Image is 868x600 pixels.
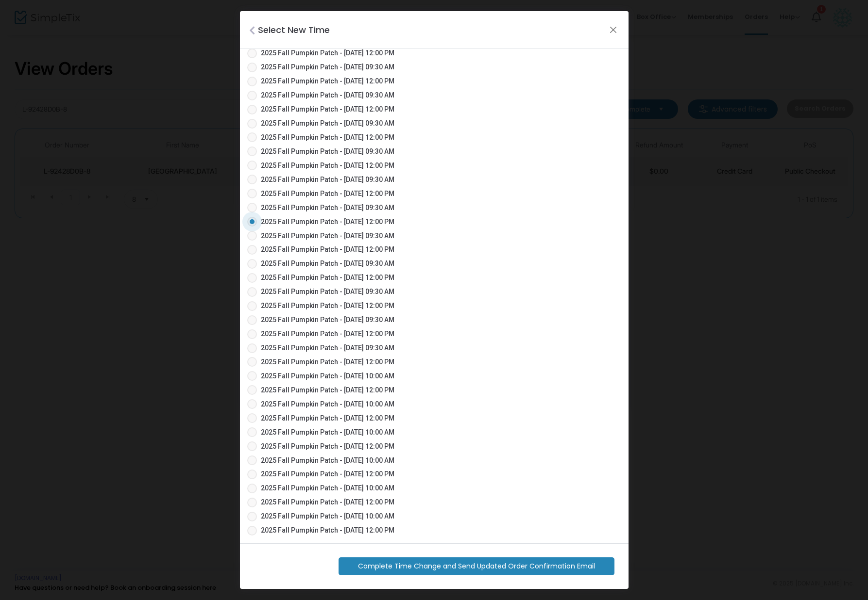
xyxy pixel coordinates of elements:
[261,132,394,143] span: 2025 Fall Pumpkin Patch - [DATE] 12:00 PM
[358,561,595,571] span: Complete Time Change and Send Updated Order Confirmation Email
[261,104,394,114] span: 2025 Fall Pumpkin Patch - [DATE] 12:00 PM
[261,90,394,100] span: 2025 Fall Pumpkin Patch - [DATE] 09:30 AM
[249,26,255,35] i: Close
[261,357,394,367] span: 2025 Fall Pumpkin Patch - [DATE] 12:00 PM
[261,329,394,339] span: 2025 Fall Pumpkin Patch - [DATE] 12:00 PM
[261,231,394,241] span: 2025 Fall Pumpkin Patch - [DATE] 09:30 AM
[261,76,394,86] span: 2025 Fall Pumpkin Patch - [DATE] 12:00 PM
[258,23,330,36] h4: Select New Time
[261,399,394,409] span: 2025 Fall Pumpkin Patch - [DATE] 10:00 AM
[261,371,394,381] span: 2025 Fall Pumpkin Patch - [DATE] 10:00 AM
[261,259,394,269] span: 2025 Fall Pumpkin Patch - [DATE] 09:30 AM
[261,203,394,213] span: 2025 Fall Pumpkin Patch - [DATE] 09:30 AM
[261,441,394,452] span: 2025 Fall Pumpkin Patch - [DATE] 12:00 PM
[261,244,394,255] span: 2025 Fall Pumpkin Patch - [DATE] 12:00 PM
[261,273,394,283] span: 2025 Fall Pumpkin Patch - [DATE] 12:00 PM
[261,118,394,129] span: 2025 Fall Pumpkin Patch - [DATE] 09:30 AM
[261,455,394,466] span: 2025 Fall Pumpkin Patch - [DATE] 10:00 AM
[261,469,394,479] span: 2025 Fall Pumpkin Patch - [DATE] 12:00 PM
[261,161,394,171] span: 2025 Fall Pumpkin Patch - [DATE] 12:00 PM
[261,175,394,185] span: 2025 Fall Pumpkin Patch - [DATE] 09:30 AM
[261,287,394,297] span: 2025 Fall Pumpkin Patch - [DATE] 09:30 AM
[261,343,394,353] span: 2025 Fall Pumpkin Patch - [DATE] 09:30 AM
[261,315,394,325] span: 2025 Fall Pumpkin Patch - [DATE] 09:30 AM
[607,23,619,36] button: Close
[261,497,394,507] span: 2025 Fall Pumpkin Patch - [DATE] 12:00 PM
[261,146,394,157] span: 2025 Fall Pumpkin Patch - [DATE] 09:30 AM
[261,427,394,438] span: 2025 Fall Pumpkin Patch - [DATE] 10:00 AM
[261,511,394,521] span: 2025 Fall Pumpkin Patch - [DATE] 10:00 AM
[261,385,394,395] span: 2025 Fall Pumpkin Patch - [DATE] 12:00 PM
[261,483,394,493] span: 2025 Fall Pumpkin Patch - [DATE] 10:00 AM
[261,48,394,58] span: 2025 Fall Pumpkin Patch - [DATE] 12:00 PM
[261,189,394,199] span: 2025 Fall Pumpkin Patch - [DATE] 12:00 PM
[261,217,394,227] span: 2025 Fall Pumpkin Patch - [DATE] 12:00 PM
[261,62,394,72] span: 2025 Fall Pumpkin Patch - [DATE] 09:30 AM
[261,525,394,535] span: 2025 Fall Pumpkin Patch - [DATE] 12:00 PM
[261,413,394,423] span: 2025 Fall Pumpkin Patch - [DATE] 12:00 PM
[261,301,394,311] span: 2025 Fall Pumpkin Patch - [DATE] 12:00 PM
